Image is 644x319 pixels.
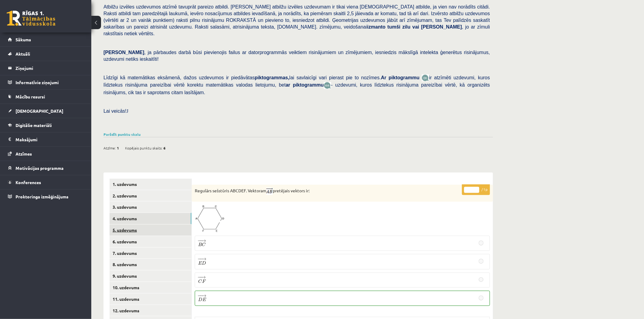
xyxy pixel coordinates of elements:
[202,261,206,265] span: D
[198,261,202,265] span: E
[110,305,191,316] a: 12. uzdevums
[387,24,462,29] b: tumši zilu vai [PERSON_NAME]
[201,294,206,297] span: →
[198,279,202,283] span: C
[16,165,64,171] span: Motivācijas programma
[16,151,32,156] span: Atzīmes
[16,61,84,75] legend: Ziņojumi
[324,82,331,89] img: wKvN42sLe3LLwAAAABJRU5ErkJggg==
[125,143,163,153] span: Kopējais punktu skaits:
[103,82,490,95] span: - uzdevumi, kuros līdztekus risinājuma pareizībai vērtē, kā organizēts risinājums, cik tas ir sap...
[16,37,31,42] span: Sākums
[103,108,127,114] span: Lai veicās!
[462,184,490,195] p: / 1p
[286,82,324,87] b: ar piktogrammu
[16,194,68,199] span: Proktoringa izmēģinājums
[199,276,200,279] span: −
[198,239,202,242] span: −
[255,75,289,80] b: piktogrammas,
[198,297,202,301] span: D
[110,270,191,282] a: 9. uzdevums
[195,188,460,195] p: Regulārs sešstūris ABCDEF. Vektoram pretējais vektors ir:
[198,242,202,246] span: B
[163,143,166,153] span: 6
[110,236,191,247] a: 6. uzdevums
[381,75,420,80] b: Ar piktogrammu
[110,248,191,259] a: 7. uzdevums
[103,143,116,153] span: Atzīme:
[201,258,206,260] span: →
[200,258,201,260] span: −
[202,298,206,301] span: E
[8,61,84,75] a: Ziņojumi
[198,294,202,297] span: −
[198,276,202,279] span: −
[110,225,191,236] a: 5. uzdevums
[110,293,191,305] a: 11. uzdevums
[7,11,55,26] a: Rīgas 1. Tālmācības vidusskola
[195,205,225,233] img: 1.png
[8,104,84,118] a: [DEMOGRAPHIC_DATA]
[198,258,202,260] span: −
[110,201,191,213] a: 3. uzdevums
[8,147,84,161] a: Atzīmes
[16,75,84,89] legend: Informatīvie ziņojumi
[422,74,429,81] img: JfuEzvunn4EvwAAAAASUVORK5CYII=
[8,90,84,104] a: Mācību resursi
[16,108,63,114] span: [DEMOGRAPHIC_DATA]
[103,132,141,137] a: Parādīt punktu skalu
[199,239,200,242] span: −
[16,51,30,57] span: Aktuāli
[103,50,144,55] span: [PERSON_NAME]
[110,282,191,293] a: 10. uzdevums
[8,118,84,132] a: Digitālie materiāli
[16,132,84,146] legend: Maksājumi
[266,188,273,195] img: vAAAAAElFTkSuQmCC
[8,47,84,61] a: Aktuāli
[110,213,191,224] a: 4. uzdevums
[8,175,84,189] a: Konferences
[103,50,490,62] span: , ja pārbaudes darbā būsi pievienojis failus ar datorprogrammās veiktiem risinājumiem un zīmējumi...
[103,75,422,80] span: Līdzīgi kā matemātikas eksāmenā, dažos uzdevumos ir piedāvātas lai savlaicīgi vari pierast pie to...
[202,242,206,246] span: C
[16,180,41,185] span: Konferences
[200,294,201,297] span: −
[8,75,84,89] a: Informatīvie ziņojumi
[16,122,52,128] span: Digitālie materiāli
[110,179,191,190] a: 1. uzdevums
[117,143,119,153] span: 1
[110,190,191,201] a: 2. uzdevums
[127,108,128,114] span: J
[201,239,206,242] span: →
[110,259,191,270] a: 8. uzdevums
[8,190,84,204] a: Proktoringa izmēģinājums
[202,280,206,283] span: F
[367,24,385,29] b: izmanto
[201,276,206,279] span: →
[16,94,45,99] span: Mācību resursi
[8,132,84,146] a: Maksājumi
[103,4,490,36] span: Atbilžu izvēles uzdevumos atzīmē tavuprāt pareizo atbildi. [PERSON_NAME] atbilžu izvēles uzdevuma...
[8,161,84,175] a: Motivācijas programma
[8,33,84,46] a: Sākums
